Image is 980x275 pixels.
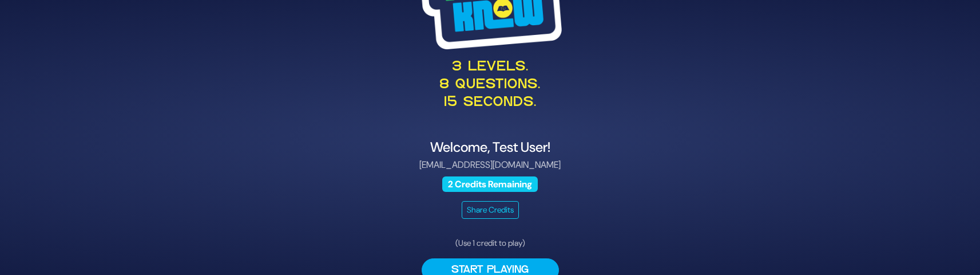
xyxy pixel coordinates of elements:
[211,139,769,156] h4: Welcome, Test User!
[211,158,769,172] p: [EMAIL_ADDRESS][DOMAIN_NAME]
[462,201,519,219] button: Share Credits
[442,176,538,192] span: 2 Credits Remaining
[211,58,769,112] p: 3 levels. 8 questions. 15 seconds.
[422,237,559,249] p: (Use 1 credit to play)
